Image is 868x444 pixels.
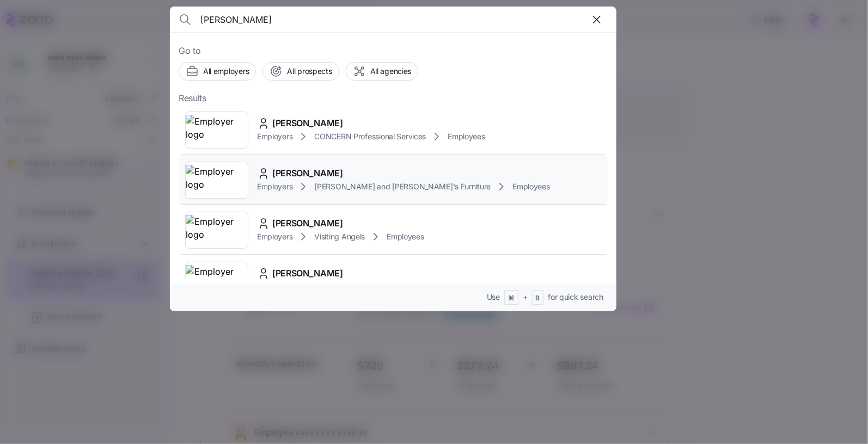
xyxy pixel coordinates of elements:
[272,166,343,180] span: [PERSON_NAME]
[257,181,292,192] span: Employers
[314,181,491,192] span: [PERSON_NAME] and [PERSON_NAME]'s Furniture
[314,131,426,142] span: CONCERN Professional Services
[257,231,292,242] span: Employers
[257,131,292,142] span: Employers
[346,62,419,81] button: All agencies
[314,231,365,242] span: Visiting Angels
[186,265,248,295] img: Employer logo
[262,62,339,81] button: All prospects
[272,267,343,280] span: [PERSON_NAME]
[179,91,206,105] span: Results
[548,292,603,303] span: for quick search
[287,66,332,77] span: All prospects
[512,181,549,192] span: Employees
[487,292,500,303] span: Use
[523,292,528,303] span: +
[186,215,248,245] img: Employer logo
[370,66,412,77] span: All agencies
[508,294,515,303] span: ⌘
[387,231,424,242] span: Employees
[203,66,249,77] span: All employers
[448,131,485,142] span: Employees
[536,294,540,303] span: B
[179,62,256,81] button: All employers
[272,116,343,130] span: [PERSON_NAME]
[186,165,248,195] img: Employer logo
[186,115,248,145] img: Employer logo
[179,44,608,58] span: Go to
[272,217,343,230] span: [PERSON_NAME]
